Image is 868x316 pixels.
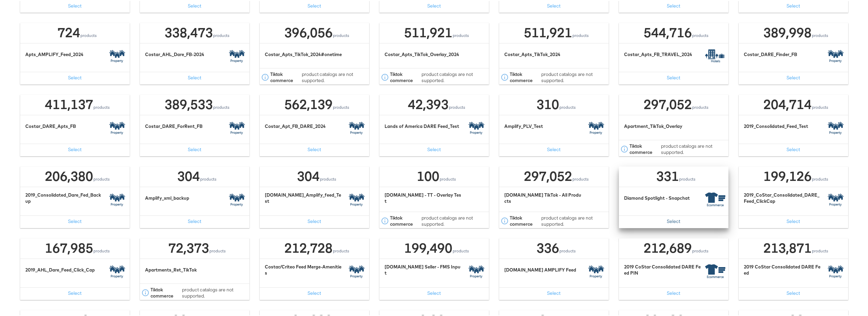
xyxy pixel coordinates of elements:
[624,50,701,57] div: Costar_Apts_FB_TRAVEL_2024
[25,122,102,129] div: Costar_DARE_Apts_FB
[333,32,350,37] div: products
[692,32,709,37] div: products
[449,104,466,109] div: products
[213,104,230,109] div: products
[404,25,452,37] strong: 511,921
[744,191,821,203] div: 2019_CoStar_Consolidated_DARE_Feed_ClickCap
[572,176,589,181] div: products
[261,70,368,83] div: product catalogs are not supported.
[390,214,422,226] strong: Tiktok commerce
[679,176,696,181] div: products
[260,287,369,299] button: Select
[624,194,701,200] div: Diamond Spotlight - Snapchat
[284,25,333,37] strong: 396,056
[644,240,692,252] strong: 212,689
[739,215,848,227] button: Select
[692,104,709,109] div: products
[417,168,439,181] strong: 100
[390,70,422,83] strong: Tiktok commerce
[619,287,728,299] button: Select
[45,96,93,109] strong: 411,137
[524,168,572,181] strong: 297,052
[209,248,226,252] div: products
[739,287,848,299] button: Select
[381,214,488,226] div: product catalogs are not supported.
[381,70,488,83] div: product catalogs are not supported.
[270,70,302,83] strong: Tiktok commerce
[265,50,342,57] div: Costar_Apts_TikTok_2024#onetime
[265,122,342,129] div: Costar_Apt_FB_DARE_2024
[763,240,812,252] strong: 213,871
[501,70,607,83] div: product catalogs are not supported.
[151,286,182,298] strong: Tiktok commerce
[744,263,821,275] div: 2019 CoStar Consolidated DARE Feed
[408,96,449,109] strong: 42,393
[744,50,821,57] div: Costar_DARE_Finder_FB
[812,104,829,109] div: products
[439,176,456,181] div: products
[93,248,110,252] div: products
[763,96,812,109] strong: 204,714
[510,70,542,83] strong: Tiktok commerce
[812,32,829,37] div: products
[572,32,589,37] div: products
[265,191,342,203] div: [DOMAIN_NAME]_Amplify_feed_Test
[630,142,661,155] strong: Tiktok commerce
[739,143,848,155] button: Select
[145,194,222,200] div: Amplify_xml_backup
[80,32,97,37] div: products
[177,168,200,181] strong: 304
[559,248,576,252] div: products
[499,287,609,299] button: Select
[501,214,607,226] div: product catalogs are not supported.
[452,32,469,37] div: products
[25,266,102,272] div: 2019_AHL_Dare_Feed_Click_Cap
[57,25,80,37] strong: 724
[385,263,462,275] div: [DOMAIN_NAME] Seller - FMS Input
[744,122,821,129] div: 2019_Consolidated_Feed_Test
[504,50,581,57] div: Costar_Apts_TikTok_2024
[499,143,609,155] button: Select
[379,143,489,155] button: Select
[333,104,350,109] div: products
[692,248,709,252] div: products
[812,248,829,252] div: products
[619,71,728,83] button: Select
[168,240,209,252] strong: 72,373
[763,25,812,37] strong: 389,998
[536,240,559,252] strong: 336
[25,50,102,57] div: Apts_AMPLIFY_Feed_2024
[763,168,812,181] strong: 199,126
[93,176,110,181] div: products
[624,122,701,129] div: Apartment_TikTok_Overlay
[620,142,727,155] div: product catalogs are not supported.
[213,32,230,37] div: products
[656,168,679,181] strong: 331
[20,71,130,83] button: Select
[140,143,249,155] button: Select
[504,266,581,272] div: [DOMAIN_NAME] AMPLIFY Feed
[284,240,333,252] strong: 212,728
[536,96,559,109] strong: 310
[297,168,320,181] strong: 304
[165,25,213,37] strong: 338,473
[644,25,692,37] strong: 544,716
[260,215,369,227] button: Select
[452,248,469,252] div: products
[45,168,93,181] strong: 206,380
[504,191,581,203] div: [DOMAIN_NAME] TikTok - All Products
[524,25,572,37] strong: 511,921
[559,104,576,109] div: products
[510,214,542,226] strong: Tiktok commerce
[20,287,130,299] button: Select
[145,122,222,129] div: Costar_DARE_ForRent_FB
[333,248,350,252] div: products
[379,287,489,299] button: Select
[20,215,130,227] button: Select
[404,240,452,252] strong: 199,490
[385,191,462,203] div: [DOMAIN_NAME] - TT - Overlay Test
[644,96,692,109] strong: 297,052
[320,176,337,181] div: products
[141,286,248,298] div: product catalogs are not supported.
[140,71,249,83] button: Select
